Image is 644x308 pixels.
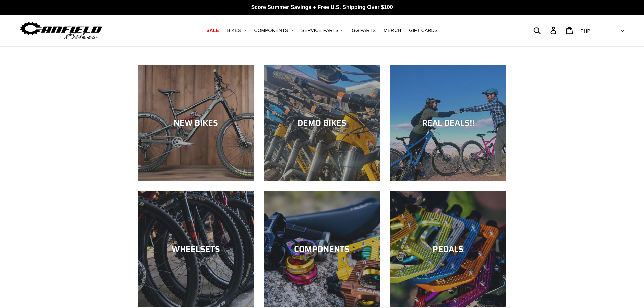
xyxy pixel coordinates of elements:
[298,26,347,35] button: SERVICE PARTS
[223,26,249,35] button: BIKES
[206,28,219,33] span: SALE
[227,28,241,33] span: BIKES
[409,28,438,33] span: GIFT CARDS
[203,26,222,35] a: SALE
[380,26,404,35] a: MERCH
[251,26,296,35] button: COMPONENTS
[352,28,376,33] span: GG PARTS
[537,23,554,38] input: Search
[264,65,380,181] a: DEMO BIKES
[254,28,288,33] span: COMPONENTS
[348,26,379,35] a: GG PARTS
[406,26,441,35] a: GIFT CARDS
[138,244,254,254] div: WHEELSETS
[264,118,380,128] div: DEMO BIKES
[301,28,338,33] span: SERVICE PARTS
[264,244,380,254] div: COMPONENTS
[19,20,103,41] img: Canfield Bikes
[390,191,506,307] a: PEDALS
[138,65,254,181] a: NEW BIKES
[390,65,506,181] a: REAL DEALS!!
[138,191,254,307] a: WHEELSETS
[384,28,401,33] span: MERCH
[390,244,506,254] div: PEDALS
[138,118,254,128] div: NEW BIKES
[390,118,506,128] div: REAL DEALS!!
[264,191,380,307] a: COMPONENTS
